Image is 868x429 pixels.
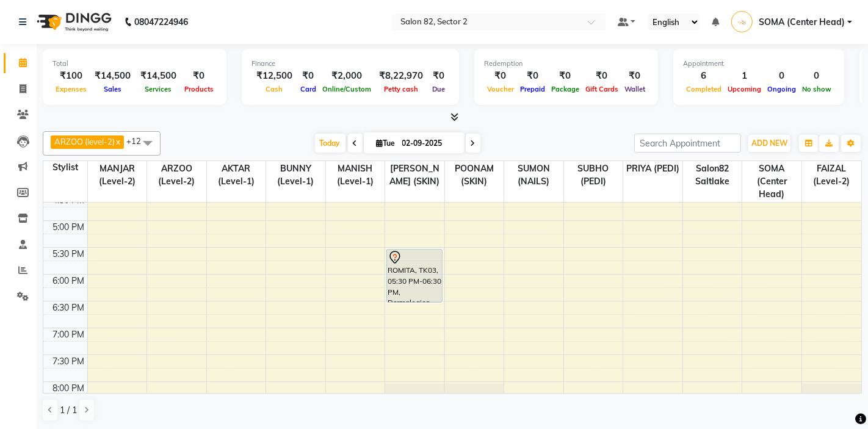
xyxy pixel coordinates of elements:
[484,59,648,69] div: Redemption
[387,250,442,302] div: ROMITA, TK03, 05:30 PM-06:30 PM, Dermalogica - PROSKIN 60
[263,85,286,93] span: Cash
[484,85,517,93] span: Voucher
[51,221,87,234] div: 5:00 PM
[683,59,834,69] div: Appointment
[266,161,325,189] span: BUNNY (level-1)
[621,69,648,83] div: ₹0
[90,69,136,83] div: ₹14,500
[429,85,448,93] span: Due
[251,69,297,83] div: ₹12,500
[147,161,206,189] span: ARZOO (level-2)
[725,85,764,93] span: Upcoming
[51,301,87,314] div: 6:30 PM
[751,139,787,148] span: ADD NEW
[548,85,582,93] span: Package
[207,161,266,189] span: AKTAR (level-1)
[725,69,764,83] div: 1
[51,275,87,287] div: 6:00 PM
[319,85,374,93] span: Online/Custom
[621,85,648,93] span: Wallet
[381,85,421,93] span: Petty cash
[564,161,623,189] span: SUBHO (PEDI)
[548,69,582,83] div: ₹0
[504,161,563,189] span: SUMON (NAILS)
[52,85,90,93] span: Expenses
[742,161,801,202] span: SOMA (Center Head)
[802,161,861,189] span: FAIZAL (level-2)
[54,137,115,146] span: ARZOO (level-2)
[683,161,742,189] span: Salon82 saltlake
[759,16,845,29] span: SOMA (Center Head)
[428,69,449,83] div: ₹0
[517,69,548,83] div: ₹0
[115,137,120,146] a: x
[374,69,428,83] div: ₹8,22,970
[297,85,319,93] span: Card
[51,382,87,395] div: 8:00 PM
[484,69,517,83] div: ₹0
[297,69,319,83] div: ₹0
[731,11,753,32] img: SOMA (Center Head)
[136,69,181,83] div: ₹14,500
[251,59,449,69] div: Finance
[385,161,444,189] span: [PERSON_NAME] (SKIN)
[51,248,87,261] div: 5:30 PM
[683,85,725,93] span: Completed
[88,161,147,189] span: MANJAR (Level-2)
[315,134,345,153] span: Today
[634,134,741,153] input: Search Appointment
[52,69,90,83] div: ₹100
[51,355,87,368] div: 7:30 PM
[134,5,188,39] b: 08047224946
[51,328,87,341] div: 7:00 PM
[319,69,374,83] div: ₹2,000
[52,59,217,69] div: Total
[142,85,175,93] span: Services
[764,69,799,83] div: 0
[60,404,77,417] span: 1 / 1
[748,135,790,152] button: ADD NEW
[43,161,87,174] div: Stylist
[181,85,217,93] span: Products
[683,69,725,83] div: 6
[623,161,682,176] span: PRIYA (PEDI)
[399,134,460,153] input: 2025-09-02
[764,85,799,93] span: Ongoing
[326,161,385,189] span: MANISH (level-1)
[517,85,548,93] span: Prepaid
[126,136,150,146] span: +12
[31,5,115,39] img: logo
[582,85,621,93] span: Gift Cards
[445,161,504,189] span: POONAM (SKIN)
[374,139,399,148] span: Tue
[101,85,125,93] span: Sales
[582,69,621,83] div: ₹0
[181,69,217,83] div: ₹0
[799,69,834,83] div: 0
[799,85,834,93] span: No show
